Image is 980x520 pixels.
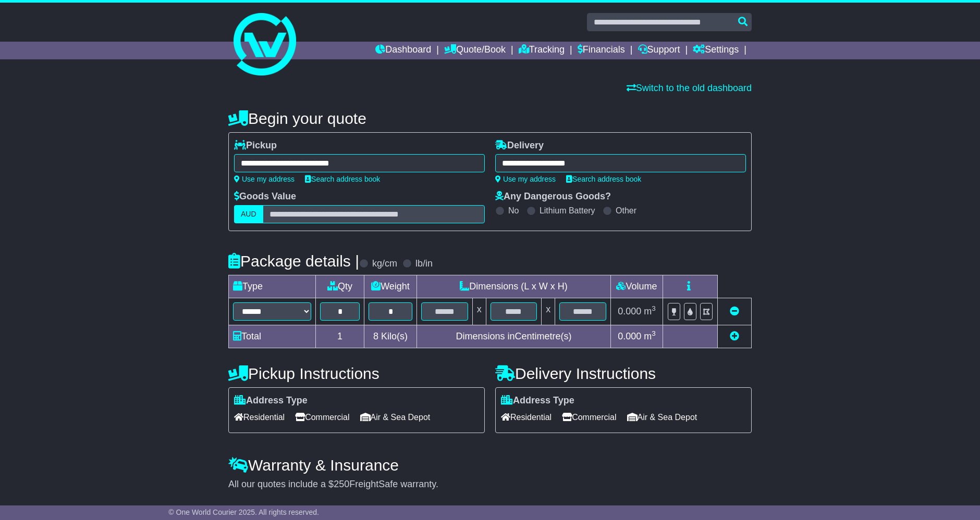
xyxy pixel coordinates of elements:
[616,206,636,215] label: Other
[334,479,349,489] span: 250
[415,258,433,270] label: lb/in
[644,331,656,341] span: m
[364,275,417,298] td: Weight
[316,325,364,348] td: 1
[578,42,625,59] a: Financials
[693,42,739,59] a: Settings
[566,175,641,183] a: Search address book
[652,305,656,312] sup: 3
[416,275,610,298] td: Dimensions (L x W x H)
[501,409,552,425] span: Residential
[364,325,417,348] td: Kilo(s)
[234,395,308,407] label: Address Type
[228,365,485,382] h4: Pickup Instructions
[234,175,295,183] a: Use my address
[229,275,316,298] td: Type
[508,206,519,215] label: No
[229,325,316,348] td: Total
[618,331,641,341] span: 0.000
[540,206,595,215] label: Lithium Battery
[627,409,697,425] span: Air & Sea Depot
[495,191,611,202] label: Any Dangerous Goods?
[730,331,739,341] a: Add new item
[618,306,641,316] span: 0.000
[472,298,486,325] td: x
[562,409,616,425] span: Commercial
[228,252,359,270] h4: Package details |
[373,331,378,341] span: 8
[372,258,397,270] label: kg/cm
[316,275,364,298] td: Qty
[234,409,285,425] span: Residential
[610,275,663,298] td: Volume
[234,191,296,202] label: Goods Value
[519,42,565,59] a: Tracking
[542,298,555,325] td: x
[168,508,319,516] span: © One World Courier 2025. All rights reserved.
[501,395,574,407] label: Address Type
[644,306,656,316] span: m
[495,140,544,151] label: Delivery
[495,365,752,382] h4: Delivery Instructions
[360,409,431,425] span: Air & Sea Depot
[444,42,506,59] a: Quote/Book
[234,140,277,151] label: Pickup
[730,306,739,316] a: Remove this item
[228,456,752,474] h4: Warranty & Insurance
[495,175,556,183] a: Use my address
[416,325,610,348] td: Dimensions in Centimetre(s)
[295,409,349,425] span: Commercial
[627,83,752,93] a: Switch to the old dashboard
[234,205,263,223] label: AUD
[375,42,431,59] a: Dashboard
[638,42,680,59] a: Support
[652,329,656,337] sup: 3
[305,175,380,183] a: Search address book
[228,479,752,490] div: All our quotes include a $ FreightSafe warranty.
[228,110,752,127] h4: Begin your quote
